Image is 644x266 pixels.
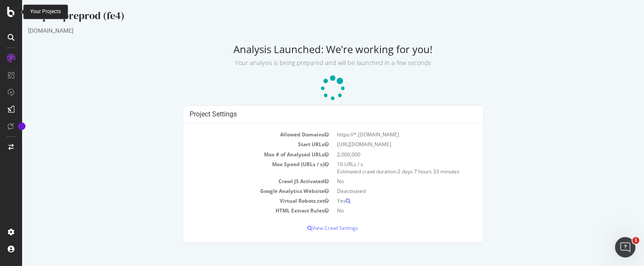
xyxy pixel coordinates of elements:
[167,224,455,232] p: View Crawl Settings
[615,237,635,258] iframe: Intercom live chat
[311,150,455,159] td: 2,000,000
[6,43,616,67] h2: Analysis Launched: We're working for you!
[311,206,455,215] td: No
[167,130,311,139] td: Allowed Domains
[30,8,61,15] div: Your Projects
[167,139,311,149] td: Start URLs
[167,159,311,176] td: Max Speed (URLs / s)
[167,196,311,206] td: Virtual Robots.txt
[167,186,311,196] td: Google Analytics Website
[18,122,26,130] div: Tooltip anchor
[311,186,455,196] td: Deactivated
[167,176,311,186] td: Crawl JS Activated
[167,150,311,159] td: Max # of Analysed URLs
[213,59,409,67] small: Your analysis is being prepared and will be launched in a few seconds
[311,130,455,139] td: https://*.[DOMAIN_NAME]
[6,8,616,26] div: Staples preprod (fe4)
[167,206,311,215] td: HTML Extract Rules
[311,139,455,149] td: [URL][DOMAIN_NAME]
[311,196,455,206] td: Yes
[311,176,455,186] td: No
[376,168,438,175] span: 2 days 7 hours 33 minutes
[311,159,455,176] td: 10 URLs / s Estimated crawl duration:
[6,26,616,35] div: [DOMAIN_NAME]
[167,110,455,119] h4: Project Settings
[633,237,639,244] span: 1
